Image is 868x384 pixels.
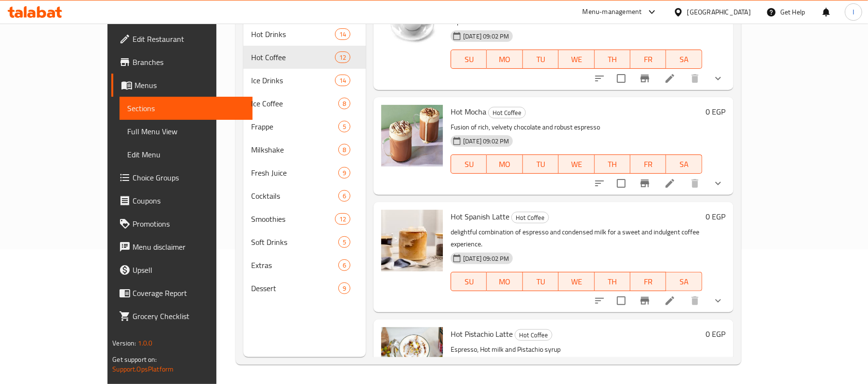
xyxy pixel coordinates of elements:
[559,154,594,174] button: WE
[251,98,338,109] span: Ice Coffee
[339,261,350,270] span: 6
[339,168,350,178] span: 9
[335,213,350,225] div: items
[111,166,253,189] a: Choice Groups
[120,143,253,166] a: Edit Menu
[666,272,702,291] button: SA
[583,6,642,18] div: Menu-management
[559,50,594,69] button: WE
[670,157,698,171] span: SA
[491,52,519,66] span: MO
[133,264,245,276] span: Upsell
[666,50,702,69] button: SA
[523,272,559,291] button: TU
[339,192,350,201] span: 6
[339,238,350,247] span: 5
[111,212,253,235] a: Promotions
[527,52,555,66] span: TU
[611,68,631,89] span: Select to update
[338,167,350,179] div: items
[451,344,702,356] p: Espresso, Hot milk and Pistachio syrup
[588,172,611,195] button: sort-choices
[127,126,245,137] span: Full Menu View
[712,178,724,189] svg: Show Choices
[611,173,631,193] span: Select to update
[335,28,350,40] div: items
[111,258,253,282] a: Upsell
[853,7,854,17] span: I
[243,277,366,300] div: Dessert9
[451,327,513,341] span: Hot Pistachio Latte
[633,67,656,90] button: Branch-specific-item
[706,105,726,118] h6: 0 EGP
[251,28,335,40] div: Hot Drinks
[251,144,338,155] span: Milkshake
[595,154,630,174] button: TH
[523,50,559,69] button: TU
[599,157,627,171] span: TH
[251,75,335,86] span: Ice Drinks
[120,120,253,143] a: Full Menu View
[381,105,443,166] img: Hot Mocha
[611,291,631,311] span: Select to update
[599,275,627,289] span: TH
[133,195,245,206] span: Coupons
[562,52,590,66] span: WE
[687,7,751,17] div: [GEOGRAPHIC_DATA]
[335,76,350,85] span: 14
[133,310,245,322] span: Grocery Checklist
[706,327,726,341] h6: 0 EGP
[633,289,656,312] button: Branch-specific-item
[339,145,350,154] span: 8
[243,161,366,184] div: Fresh Juice9
[251,190,338,202] span: Cocktails
[670,52,698,66] span: SA
[459,137,513,146] span: [DATE] 09:02 PM
[451,226,702,250] p: delightful combination of espresso and condensed milk for a sweet and indulgent coffee experience.
[451,50,487,69] button: SU
[451,154,487,174] button: SU
[133,172,245,183] span: Choice Groups
[491,275,519,289] span: MO
[511,212,549,223] div: Hot Coffee
[664,295,676,307] a: Edit menu item
[243,115,366,138] div: Frappe5
[243,19,366,304] nav: Menu sections
[111,235,253,258] a: Menu disclaimer
[133,56,245,68] span: Branches
[243,23,366,46] div: Hot Drinks14
[138,337,153,349] span: 1.0.0
[251,167,338,179] span: Fresh Juice
[251,51,335,63] div: Hot Coffee
[630,272,666,291] button: FR
[112,353,157,366] span: Get support on:
[243,46,366,69] div: Hot Coffee12
[251,236,338,248] span: Soft Drinks
[381,210,443,271] img: Hot Spanish Latte
[588,67,611,90] button: sort-choices
[338,98,350,109] div: items
[127,102,245,114] span: Sections
[127,149,245,160] span: Edit Menu
[451,121,702,133] p: Fusion of rich, velvety chocolate and robust espresso
[489,107,525,118] span: Hot Coffee
[338,259,350,271] div: items
[338,144,350,155] div: items
[111,27,253,51] a: Edit Restaurant
[335,53,350,62] span: 12
[683,172,707,195] button: delete
[707,172,730,195] button: show more
[487,272,522,291] button: MO
[339,99,350,108] span: 8
[455,52,483,66] span: SU
[243,184,366,207] div: Cocktails6
[595,272,630,291] button: TH
[251,259,338,271] span: Extras
[459,254,513,263] span: [DATE] 09:02 PM
[338,190,350,202] div: items
[251,213,335,225] div: Smoothies
[595,50,630,69] button: TH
